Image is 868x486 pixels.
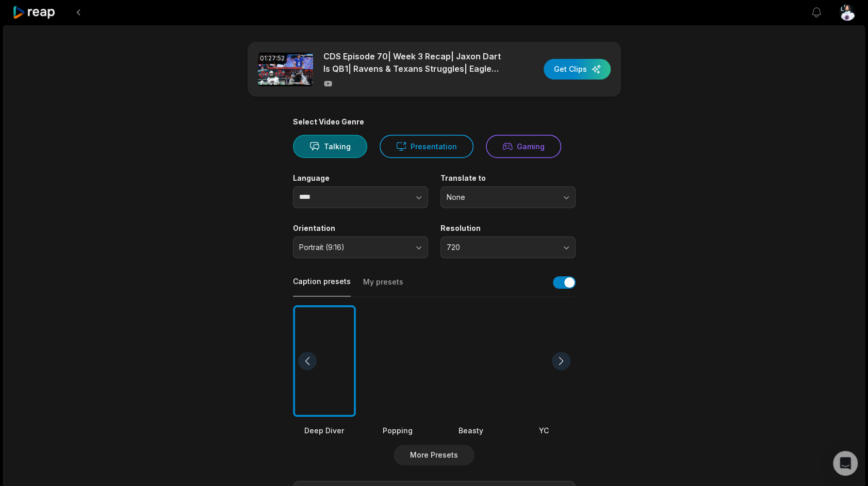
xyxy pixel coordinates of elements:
[293,135,367,158] button: Talking
[380,135,473,158] button: Presentation
[363,277,403,296] button: My presets
[447,193,555,202] span: None
[513,425,576,436] div: YC
[258,53,287,64] div: 01:27:52
[366,425,429,436] div: Popping
[486,135,561,158] button: Gaming
[833,451,858,476] div: Open Intercom Messenger
[323,50,501,75] p: CDS Episode 70| Week 3 Recap| Jaxon Dart Is QB1| Ravens & Texans Struggles| Eagles Team To Beat?|
[439,425,502,436] div: Beasty
[440,186,576,208] button: None
[293,425,356,436] div: Deep Diver
[293,117,576,127] div: Select Video Genre
[544,59,611,80] button: Get Clips
[293,224,428,233] label: Orientation
[447,243,555,252] span: 720
[293,174,428,183] label: Language
[293,237,428,258] button: Portrait (9:16)
[440,174,576,183] label: Translate to
[440,237,576,258] button: 720
[440,224,576,233] label: Resolution
[293,276,351,296] button: Caption presets
[299,243,407,252] span: Portrait (9:16)
[394,445,474,465] button: More Presets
